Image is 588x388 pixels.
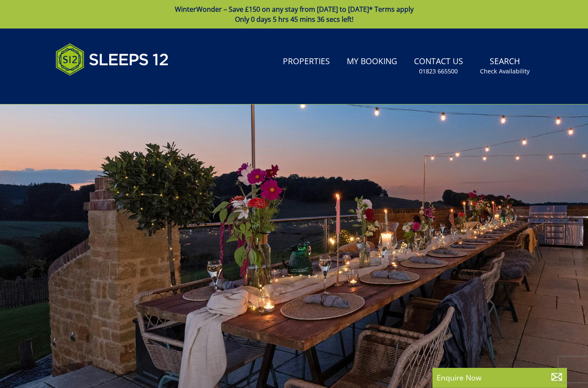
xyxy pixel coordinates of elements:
span: Only 0 days 5 hrs 45 mins 36 secs left! [235,15,353,24]
small: Check Availability [480,67,530,76]
a: Properties [279,52,333,71]
iframe: Customer reviews powered by Trustpilot [51,86,140,93]
a: My Booking [343,52,401,71]
small: 01823 665500 [419,67,458,76]
img: Sleeps 12 [55,39,169,81]
a: SearchCheck Availability [477,52,533,80]
a: Contact Us01823 665500 [411,52,467,80]
p: Enquire Now [437,372,563,383]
